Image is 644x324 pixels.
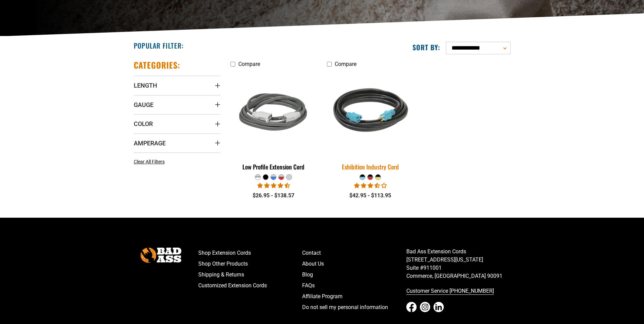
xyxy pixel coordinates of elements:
span: Length [134,82,157,89]
a: About Us [302,258,406,269]
img: Bad Ass Extension Cords [141,248,181,263]
span: 4.50 stars [257,182,290,189]
summary: Color [134,114,220,133]
div: $26.95 - $138.57 [231,192,317,200]
a: black teal Exhibition Industry Cord [327,71,413,174]
a: Customer Service [PHONE_NUMBER] [406,286,511,296]
span: Compare [238,61,260,67]
img: grey & white [231,74,316,152]
h2: Categories: [134,60,181,70]
p: Bad Ass Extension Cords [STREET_ADDRESS][US_STATE] Suite #911001 Commerce, [GEOGRAPHIC_DATA] 90091 [406,248,511,280]
summary: Amperage [134,133,220,152]
a: Shop Extension Cords [198,248,302,258]
div: $42.95 - $113.95 [327,192,413,200]
img: black teal [323,70,418,157]
span: Amperage [134,139,166,147]
span: Clear All Filters [134,159,165,164]
a: Contact [302,248,406,258]
summary: Length [134,76,220,95]
a: Shop Other Products [198,258,302,269]
a: Customized Extension Cords [198,280,302,291]
div: Exhibition Industry Cord [327,164,413,170]
span: Color [134,120,153,128]
h2: Popular Filter: [134,41,184,50]
a: Shipping & Returns [198,269,302,280]
span: Gauge [134,101,153,109]
a: Blog [302,269,406,280]
a: FAQs [302,280,406,291]
a: Clear All Filters [134,158,167,165]
a: Do not sell my personal information [302,302,406,313]
a: Affiliate Program [302,291,406,302]
summary: Gauge [134,95,220,114]
div: Low Profile Extension Cord [231,164,317,170]
a: grey & white Low Profile Extension Cord [231,71,317,174]
label: Sort by: [412,43,440,52]
span: Compare [335,61,356,67]
span: 3.67 stars [354,182,387,189]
